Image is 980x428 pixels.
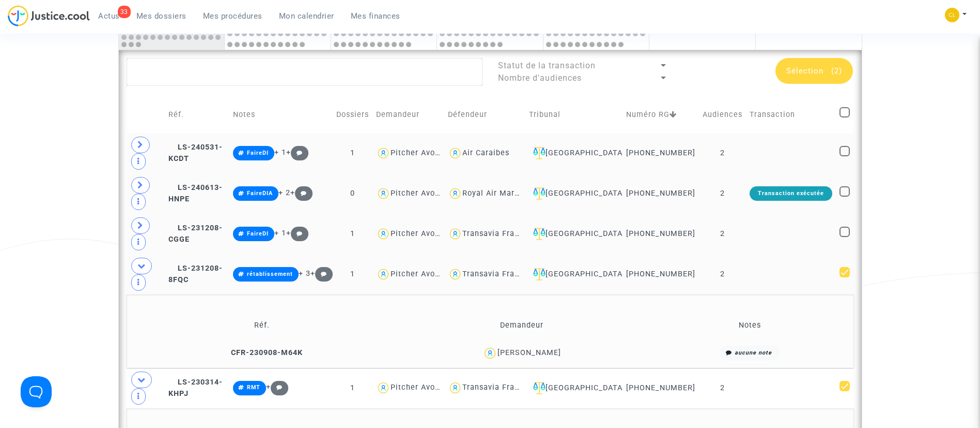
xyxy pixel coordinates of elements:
div: Pitcher Avocat [391,270,447,278]
div: Transavia France [462,270,528,278]
span: + [290,188,313,197]
td: [PHONE_NUMBER] [623,173,699,214]
img: icon-user.svg [448,186,463,201]
div: Pitcher Avocat [391,189,447,198]
span: CFR-230908-M64K [222,348,303,357]
div: [GEOGRAPHIC_DATA] [529,228,619,240]
span: LS-231208-CGGE [168,224,223,244]
span: + 1 [274,229,286,238]
td: 2 [699,368,746,408]
div: [GEOGRAPHIC_DATA] [529,147,619,159]
a: Mes finances [343,8,409,24]
td: Transaction [746,96,836,133]
a: Mes dossiers [128,8,195,24]
img: icon-user.svg [483,346,497,361]
a: Mes procédures [195,8,271,24]
div: [PERSON_NAME] [497,348,561,357]
span: Mes finances [351,11,400,21]
img: icon-user.svg [448,380,463,395]
span: LS-230314-KHPJ [168,378,223,398]
span: + [310,269,333,278]
td: Réf. [130,308,394,342]
a: Mon calendrier [271,8,343,24]
span: Statut de la transaction [498,61,596,70]
span: FaireDI [247,150,269,156]
span: + [266,382,288,391]
img: 6fca9af68d76bfc0a5525c74dfee314f [945,8,959,22]
span: Mon calendrier [279,11,334,21]
img: icon-user.svg [448,146,463,161]
td: 2 [699,133,746,173]
div: [GEOGRAPHIC_DATA] [529,268,619,281]
img: icon-user.svg [448,267,463,282]
td: Notes [650,308,850,342]
td: Numéro RG [623,96,699,133]
img: icon-faciliter-sm.svg [533,187,546,200]
img: icon-user.svg [376,186,391,201]
div: Transavia France [462,229,528,238]
img: jc-logo.svg [8,5,90,26]
img: icon-user.svg [376,380,391,395]
td: Notes [229,96,333,133]
span: + 2 [278,188,290,197]
td: Dossiers [333,96,372,133]
div: Pitcher Avocat [391,383,447,392]
td: Tribunal [525,96,623,133]
td: Défendeur [444,96,525,133]
div: Air Caraibes [462,149,509,157]
img: icon-faciliter-sm.svg [533,147,546,159]
span: RMT [247,384,260,391]
td: 1 [333,133,372,173]
td: [PHONE_NUMBER] [623,214,699,254]
div: Transavia France [462,383,528,392]
td: [PHONE_NUMBER] [623,254,699,294]
td: Réf. [165,96,229,133]
img: icon-user.svg [376,227,391,242]
td: [PHONE_NUMBER] [623,368,699,408]
img: icon-user.svg [448,227,463,242]
td: 2 [699,173,746,214]
span: rétablissement [247,271,293,277]
i: aucune note [735,349,772,356]
td: 1 [333,214,372,254]
span: + 3 [299,269,310,278]
td: 2 [699,254,746,294]
img: icon-user.svg [376,146,391,161]
span: (2) [831,66,842,76]
span: LS-240531-KCDT [168,143,223,163]
div: [GEOGRAPHIC_DATA] [529,382,619,394]
span: + [286,229,308,238]
td: Audiences [699,96,746,133]
td: 1 [333,254,372,294]
td: 0 [333,173,372,214]
span: Mes procédures [203,11,262,21]
td: Demandeur [394,308,650,342]
img: icon-faciliter-sm.svg [533,382,546,394]
div: [GEOGRAPHIC_DATA] [529,187,619,200]
span: Nombre d'audiences [498,73,582,83]
div: Pitcher Avocat [391,229,447,238]
span: FaireDIA [247,190,273,197]
span: Sélection [786,66,823,76]
img: icon-faciliter-sm.svg [533,228,546,240]
div: Royal Air Maroc [462,189,524,198]
td: 1 [333,368,372,408]
img: icon-user.svg [376,267,391,282]
iframe: Help Scout Beacon - Open [21,376,52,407]
span: + 1 [274,148,286,157]
a: 33Actus [90,8,128,24]
td: Demandeur [372,96,444,133]
div: Pitcher Avocat [391,149,447,157]
span: LS-240613-HNPE [168,183,223,203]
td: [PHONE_NUMBER] [623,133,699,173]
span: LS-231208-8FQC [168,264,223,284]
img: icon-faciliter-sm.svg [533,268,546,281]
div: 33 [118,6,131,18]
span: + [286,148,308,157]
span: FaireDI [247,230,269,237]
div: Transaction exécutée [750,186,832,201]
td: 2 [699,214,746,254]
span: Mes dossiers [136,11,186,21]
span: Actus [98,11,120,21]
